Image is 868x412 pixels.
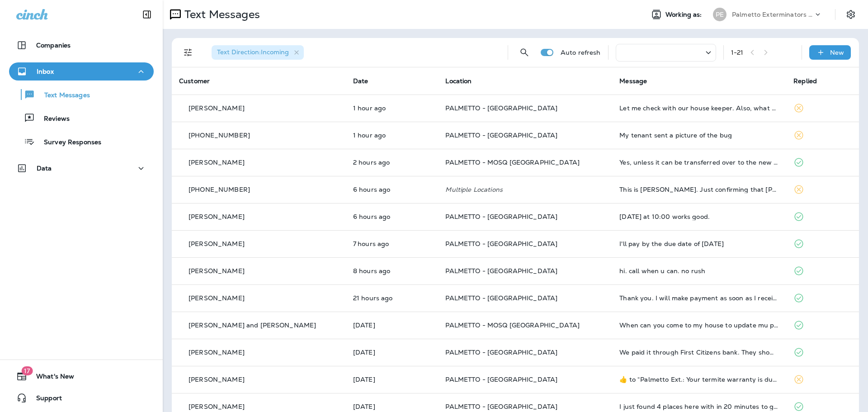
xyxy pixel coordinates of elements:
p: Companies [36,42,71,49]
p: [PHONE_NUMBER] [189,186,250,193]
div: ​👍​ to “ Palmetto Ext.: Your termite warranty is due for renewal. Visit customer.entomobrands.com... [619,376,779,383]
span: 17 [21,366,33,375]
button: Search Messages [515,43,533,62]
span: What's New [27,373,74,384]
div: We paid it through First Citizens bank. They showed that the check was sent on the 10th. Unfortun... [619,349,779,356]
div: Thank you. I will make payment as soon as I receive it. Also can I get on the schedule for the ba... [619,294,779,302]
p: [PERSON_NAME] [189,159,245,166]
p: [PHONE_NUMBER] [189,132,250,139]
button: Companies [9,36,154,54]
span: Support [27,394,62,405]
p: [PERSON_NAME] [189,376,245,383]
button: 17What's New [9,367,154,385]
p: Reviews [35,115,70,123]
p: [PERSON_NAME] and [PERSON_NAME] [189,322,316,329]
p: Oct 13, 2025 02:42 PM [353,349,431,356]
span: PALMETTO - MOSQ [GEOGRAPHIC_DATA] [445,158,580,166]
p: New [830,49,844,56]
span: PALMETTO - MOSQ [GEOGRAPHIC_DATA] [445,321,580,329]
p: [PERSON_NAME] [189,403,245,410]
span: PALMETTO - [GEOGRAPHIC_DATA] [445,348,557,356]
p: [PERSON_NAME] [189,240,245,247]
p: Oct 14, 2025 03:03 PM [353,104,431,112]
p: Oct 13, 2025 02:05 PM [353,376,431,383]
button: Reviews [9,109,154,128]
p: Survey Responses [35,138,101,147]
span: PALMETTO - [GEOGRAPHIC_DATA] [445,267,557,275]
span: Date [353,77,368,85]
p: Text Messages [35,91,90,100]
p: Oct 13, 2025 01:18 PM [353,403,431,410]
p: Multiple Locations [445,186,605,193]
div: When can you come to my house to update mu property with your excellent service? How about tomorr... [619,322,779,329]
button: Filters [179,43,197,62]
span: PALMETTO - [GEOGRAPHIC_DATA] [445,104,557,112]
span: PALMETTO - [GEOGRAPHIC_DATA] [445,375,557,384]
span: Working as: [665,11,704,19]
div: Text Direction:Incoming [212,45,304,60]
span: PALMETTO - [GEOGRAPHIC_DATA] [445,131,557,139]
p: [PERSON_NAME] [189,267,245,275]
p: Inbox [37,68,54,75]
div: I'll pay by the due date of 12/23/25 [619,240,779,247]
div: PE [713,8,726,21]
span: PALMETTO - [GEOGRAPHIC_DATA] [445,213,557,221]
p: [PERSON_NAME] [189,104,245,112]
p: Palmetto Exterminators LLC [732,11,813,18]
div: Friday at 10:00 works good. [619,213,779,220]
div: I just found 4 places here with in 20 minutes to get your tsa number versus 50 miles in KY. We ca... [619,403,779,410]
p: [PERSON_NAME] [189,349,245,356]
p: Oct 14, 2025 09:34 AM [353,213,431,220]
div: Let me check with our house keeper. Also, what bug has been eating our floors in the third floor? [619,104,779,112]
span: Message [619,77,647,85]
span: Location [445,77,472,85]
button: Settings [843,6,859,23]
p: Oct 14, 2025 02:44 PM [353,132,431,139]
span: PALMETTO - [GEOGRAPHIC_DATA] [445,240,557,248]
button: Data [9,159,154,177]
span: Text Direction : Incoming [217,48,289,56]
button: Support [9,389,154,407]
span: Replied [793,77,817,85]
button: Inbox [9,62,154,81]
div: Yes, unless it can be transferred over to the new owners both or all three [619,159,779,166]
p: Text Messages [181,8,260,21]
p: Data [37,165,52,172]
p: [PERSON_NAME] [189,294,245,302]
p: Oct 14, 2025 10:11 AM [353,186,431,193]
div: hi. call when u can. no rush [619,267,779,275]
p: Oct 13, 2025 03:49 PM [353,322,431,329]
p: Oct 14, 2025 01:42 PM [353,159,431,166]
p: Oct 14, 2025 08:04 AM [353,267,431,275]
span: PALMETTO - [GEOGRAPHIC_DATA] [445,294,557,302]
div: My tenant sent a picture of the bug [619,132,779,139]
button: Text Messages [9,85,154,104]
p: Auto refresh [561,49,601,56]
button: Collapse Sidebar [134,5,160,24]
p: [PERSON_NAME] [189,213,245,220]
div: 1 - 21 [731,49,744,56]
p: Oct 14, 2025 08:52 AM [353,240,431,247]
span: PALMETTO - [GEOGRAPHIC_DATA] [445,403,557,411]
p: Oct 13, 2025 07:15 PM [353,294,431,302]
div: This is Jeff DiPasquale. Just confirming that Hunter will be here this Friday at 10:00 to inspect... [619,186,779,193]
span: Customer [179,77,210,85]
button: Survey Responses [9,132,154,151]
